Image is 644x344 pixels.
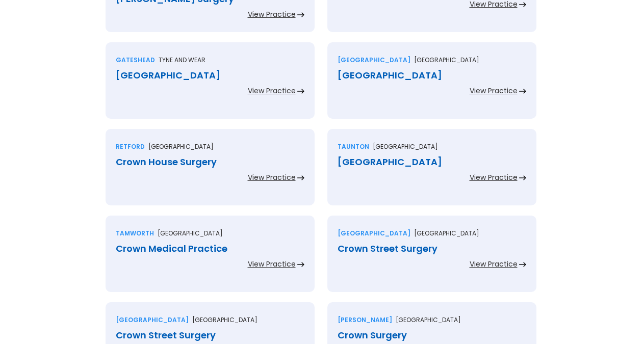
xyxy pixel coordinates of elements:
div: View Practice [248,86,296,96]
div: Tamworth [116,228,154,239]
div: Taunton [338,142,369,152]
a: Tamworth[GEOGRAPHIC_DATA]Crown Medical PracticeView Practice [106,216,315,302]
div: [GEOGRAPHIC_DATA] [338,70,526,81]
a: GatesheadTyne and wear[GEOGRAPHIC_DATA]View Practice [106,42,315,129]
div: [GEOGRAPHIC_DATA] [116,315,189,325]
div: [GEOGRAPHIC_DATA] [338,228,410,239]
p: [GEOGRAPHIC_DATA] [414,55,479,65]
p: [GEOGRAPHIC_DATA] [373,142,438,152]
div: Retford [116,142,145,152]
p: [GEOGRAPHIC_DATA] [192,315,257,325]
div: View Practice [470,259,518,269]
div: [GEOGRAPHIC_DATA] [338,157,526,167]
div: Crown Surgery [338,330,526,340]
div: [GEOGRAPHIC_DATA] [338,55,410,65]
div: Crown Street Surgery [338,244,526,254]
a: [GEOGRAPHIC_DATA][GEOGRAPHIC_DATA]Crown Street SurgeryView Practice [327,216,536,302]
div: Gateshead [116,55,155,65]
p: [GEOGRAPHIC_DATA] [396,315,461,325]
div: View Practice [470,172,518,182]
div: View Practice [248,172,296,182]
p: [GEOGRAPHIC_DATA] [148,142,214,152]
div: [PERSON_NAME] [338,315,392,325]
div: View Practice [248,9,296,19]
div: Crown Street Surgery [116,330,304,340]
a: [GEOGRAPHIC_DATA][GEOGRAPHIC_DATA][GEOGRAPHIC_DATA]View Practice [327,42,536,129]
div: View Practice [248,259,296,269]
div: Crown House Surgery [116,157,304,167]
div: Crown Medical Practice [116,244,304,254]
div: [GEOGRAPHIC_DATA] [116,70,304,81]
div: View Practice [470,86,518,96]
p: [GEOGRAPHIC_DATA] [158,228,223,239]
a: Retford[GEOGRAPHIC_DATA]Crown House SurgeryView Practice [106,129,315,216]
p: Tyne and wear [159,55,205,65]
a: Taunton[GEOGRAPHIC_DATA][GEOGRAPHIC_DATA]View Practice [327,129,536,216]
p: [GEOGRAPHIC_DATA] [414,228,479,239]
